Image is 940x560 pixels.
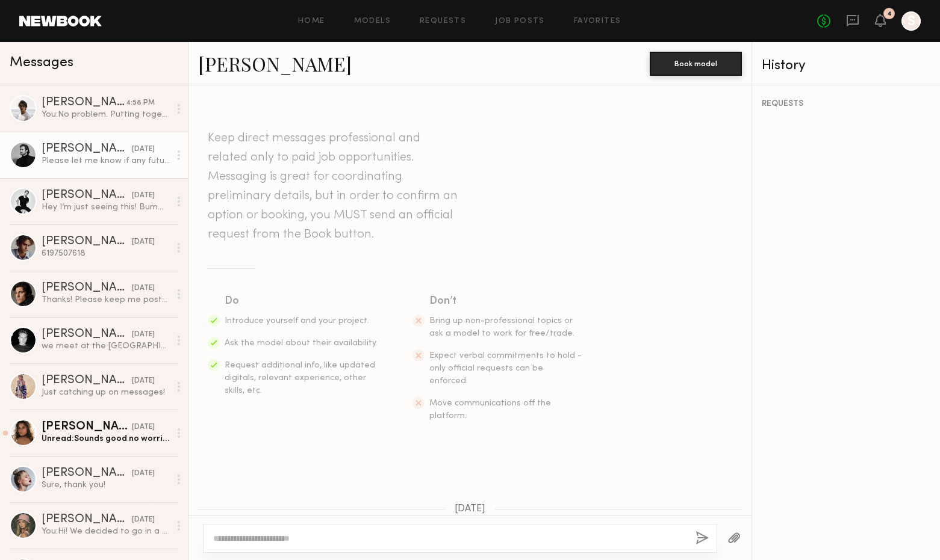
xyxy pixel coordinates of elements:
[42,526,170,537] div: You: Hi! We decided to go in a different direction for this shoot but we will keep you in mind in...
[132,514,155,526] div: [DATE]
[42,248,170,259] div: 6197507618
[42,514,132,526] div: [PERSON_NAME]
[42,328,132,340] div: [PERSON_NAME]
[429,317,574,337] span: Bring up non-professional topics or ask a model to work for free/trade.
[495,17,545,25] a: Job Posts
[762,59,930,73] div: History
[298,17,325,25] a: Home
[42,479,170,491] div: Sure, thank you!
[42,340,170,352] div: we meet at the [GEOGRAPHIC_DATA] parking lot right?
[887,11,892,17] div: 4
[42,155,170,167] div: Please let me know if any future projects!
[126,97,155,109] div: 4:58 PM
[42,387,170,398] div: Just catching up on messages!
[132,283,155,294] div: [DATE]
[455,504,485,514] span: [DATE]
[42,421,132,433] div: [PERSON_NAME]
[132,329,155,340] div: [DATE]
[225,293,379,310] div: Do
[132,190,155,202] div: [DATE]
[10,56,73,70] span: Messages
[42,189,132,202] div: [PERSON_NAME]
[354,17,391,25] a: Models
[420,17,466,25] a: Requests
[42,282,132,294] div: [PERSON_NAME]
[42,433,170,445] div: Unread: Sounds good no worries ❤️
[42,236,132,248] div: [PERSON_NAME]
[650,58,742,68] a: Book model
[429,399,551,420] span: Move communications off the platform.
[132,375,155,387] div: [DATE]
[208,129,461,244] header: Keep direct messages professional and related only to paid job opportunities. Messaging is great ...
[198,51,352,76] a: [PERSON_NAME]
[42,294,170,306] div: Thanks! Please keep me posted if anything else comes up!
[42,375,132,387] div: [PERSON_NAME]
[132,468,155,479] div: [DATE]
[429,293,584,310] div: Don’t
[42,467,132,479] div: [PERSON_NAME]
[429,352,582,385] span: Expect verbal commitments to hold - only official requests can be enforced.
[132,236,155,248] div: [DATE]
[132,422,155,433] div: [DATE]
[225,362,375,395] span: Request additional info, like updated digitals, relevant experience, other skills, etc.
[42,97,126,109] div: [PERSON_NAME]
[762,100,930,108] div: REQUESTS
[42,202,170,213] div: Hey I’m just seeing this! Bummed I missed it. Thank you for reaching out!
[650,52,742,76] button: Book model
[574,17,621,25] a: Favorites
[42,143,132,155] div: [PERSON_NAME]
[132,144,155,155] div: [DATE]
[42,109,170,120] div: You: No problem. Putting together another shoot in [GEOGRAPHIC_DATA] on [DATE]. Shoot would be fu...
[225,339,378,347] span: Ask the model about their availability.
[225,317,369,325] span: Introduce yourself and your project.
[901,11,921,31] a: S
